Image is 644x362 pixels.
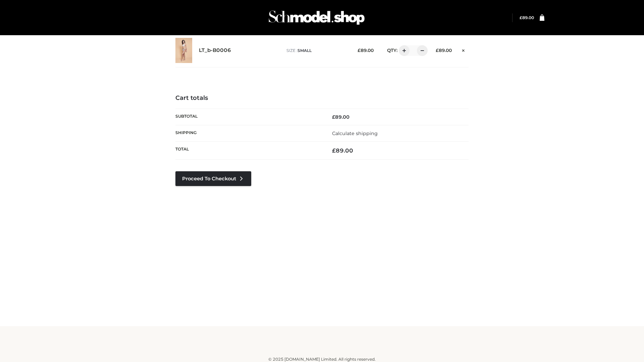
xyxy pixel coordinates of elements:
a: LT_b-B0006 [199,47,231,54]
span: £ [358,48,361,53]
span: £ [332,147,336,154]
bdi: 89.00 [358,48,374,53]
img: Schmodel Admin 964 [266,4,367,31]
a: Proceed to Checkout [175,171,251,186]
bdi: 89.00 [332,147,353,154]
bdi: 89.00 [332,114,350,120]
bdi: 89.00 [436,48,452,53]
a: Calculate shipping [332,130,378,136]
th: Subtotal [175,109,322,125]
span: SMALL [298,48,312,53]
span: £ [436,48,439,53]
th: Shipping [175,125,322,141]
bdi: 89.00 [520,15,534,20]
span: £ [332,114,335,120]
span: £ [520,15,522,20]
a: £89.00 [520,15,534,20]
h4: Cart totals [175,95,469,102]
a: Remove this item [459,45,469,54]
th: Total [175,142,322,160]
div: QTY: [380,45,425,56]
p: size : [286,48,347,54]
